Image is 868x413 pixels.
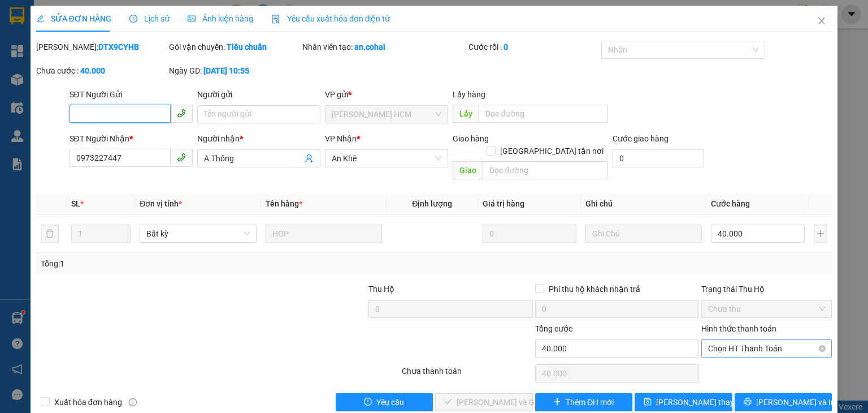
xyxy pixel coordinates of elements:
button: save[PERSON_NAME] thay đổi [635,393,732,411]
span: Chưa thu [708,300,825,317]
span: Xuất hóa đơn hàng [50,396,127,408]
span: Lấy [453,105,479,123]
div: VP gửi [325,88,448,101]
span: Giá trị hàng [483,199,524,208]
div: [PERSON_NAME]: [36,41,167,53]
span: Yêu cầu xuất hóa đơn điện tử [271,14,390,23]
span: Giao [453,161,483,179]
span: Cước hàng [711,199,750,208]
input: VD: Bàn, Ghế [266,225,382,243]
div: Trạng thái Thu Hộ [701,283,832,295]
button: printer[PERSON_NAME] và In [735,393,832,411]
span: info-circle [129,398,137,406]
span: phone [177,109,186,118]
span: edit [36,15,44,23]
input: Cước giao hàng [613,149,704,167]
span: VP Nhận [325,134,357,143]
span: Yêu cầu [376,396,404,408]
span: phone [177,153,186,162]
span: user-add [305,154,314,163]
span: Chọn HT Thanh Toán [708,340,825,357]
input: 0 [483,225,576,243]
div: SĐT Người Nhận [70,132,193,145]
span: Đơn vị tính [140,199,182,208]
button: Close [806,6,837,37]
div: Tổng: 1 [41,257,336,270]
span: [PERSON_NAME] và In [756,396,835,408]
b: Tiêu chuẩn [227,42,267,51]
span: Định lượng [412,199,452,208]
div: SĐT Người Gửi [70,88,193,101]
span: Tổng cước [535,324,572,333]
span: [GEOGRAPHIC_DATA] tận nơi [496,145,608,157]
button: plus [814,225,827,243]
b: 40.000 [80,66,105,75]
span: An Khê [332,150,441,167]
span: save [644,398,652,407]
b: an.cohai [354,42,385,51]
span: Phí thu hộ khách nhận trả [544,283,645,295]
span: Giao hàng [453,134,489,143]
span: close [817,16,826,25]
div: Người gửi [197,88,320,101]
b: DTX9CYHB [98,42,139,51]
span: [PERSON_NAME] thay đổi [656,396,747,408]
button: check[PERSON_NAME] và Giao hàng [435,393,533,411]
div: Gói vận chuyển: [169,41,300,53]
span: Tên hàng [266,199,302,208]
span: picture [188,15,196,23]
div: Ngày GD: [169,64,300,77]
span: SỬA ĐƠN HÀNG [36,14,111,23]
span: clock-circle [129,15,137,23]
button: plusThêm ĐH mới [535,393,633,411]
b: 0 [504,42,508,51]
span: Thêm ĐH mới [566,396,614,408]
div: Chưa thanh toán [401,365,533,385]
span: Lịch sử [129,14,170,23]
div: Người nhận [197,132,320,145]
input: Dọc đường [479,105,608,123]
span: printer [744,398,752,407]
span: Bất kỳ [146,225,249,242]
span: plus [553,398,561,407]
span: SL [71,199,80,208]
div: Nhân viên tạo: [302,41,466,53]
span: Ảnh kiện hàng [188,14,253,23]
input: Ghi Chú [585,225,702,243]
label: Hình thức thanh toán [701,324,776,333]
th: Ghi chú [581,193,706,215]
img: icon [271,15,280,24]
input: Dọc đường [483,161,608,179]
b: [DATE] 10:55 [203,66,249,75]
div: Chưa cước : [36,64,167,77]
span: Trần Phú HCM [332,106,441,123]
span: close-circle [819,345,826,352]
button: exclamation-circleYêu cầu [336,393,433,411]
div: Cước rồi : [468,41,599,53]
span: exclamation-circle [364,398,372,407]
button: delete [41,225,59,243]
label: Cước giao hàng [613,134,669,143]
span: Thu Hộ [368,285,394,294]
span: Lấy hàng [453,90,485,99]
